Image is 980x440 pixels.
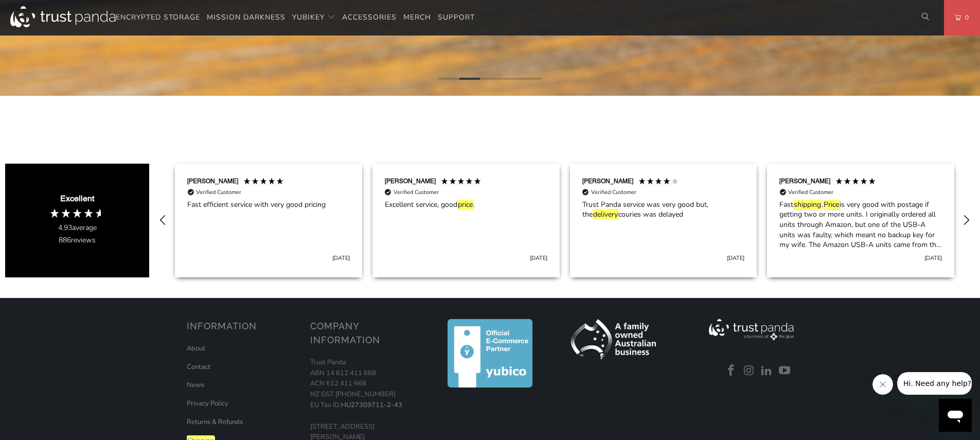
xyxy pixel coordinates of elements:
[924,254,942,262] div: [DATE]
[243,177,287,188] div: 5 Stars
[342,12,397,22] span: Accessories
[292,12,325,22] span: YubiKey
[403,12,431,22] span: Merch
[385,200,547,210] div: Excellent service, good .
[591,188,636,196] div: Verified Customer
[835,177,879,188] div: 5 Stars
[727,254,744,262] div: [DATE]
[954,208,978,233] div: REVIEWS.io Carousel Scroll Right
[897,372,972,395] iframe: 来自公司的消息
[759,364,775,378] a: Trust Panda Australia on LinkedIn
[724,364,739,378] a: Trust Panda Australia on Facebook
[530,254,547,262] div: [DATE]
[196,188,241,196] div: Verified Customer
[793,199,822,210] em: shipping
[187,380,204,390] a: News
[593,209,618,220] em: delivery
[438,6,475,30] a: Support
[779,177,830,186] div: [PERSON_NAME]
[332,254,350,262] div: [DATE]
[777,364,793,378] a: Trust Panda Australia on YouTube
[49,207,105,219] div: 4.93 Stars
[480,78,501,80] li: Page dot 3
[459,78,480,80] li: Page dot 2
[582,177,633,186] div: [PERSON_NAME]
[961,12,969,23] span: 0
[60,193,94,204] div: Excellent
[341,400,402,410] a: HU27309711-2-43
[58,223,97,233] div: average
[939,399,972,432] iframe: 启动消息传送窗口的按钮
[779,200,942,250] div: Fast . is very good with postage if getting two or more units. I originally ordered all units thr...
[342,6,397,30] a: Accessories
[59,235,71,245] span: 886
[565,164,762,277] div: [PERSON_NAME] Verified CustomerTrust Panda service was very good but, thedeliverycouries was dela...
[207,6,286,30] a: Mission Darkness
[292,6,335,30] summary: YubiKey
[187,344,205,353] a: About
[457,199,473,210] em: price
[187,177,238,186] div: [PERSON_NAME]
[116,12,200,22] span: Encrypted Storage
[116,6,475,30] nav: Translation missing: en.navigation.header.main_nav
[187,399,228,408] a: Privacy Policy
[10,6,116,27] img: Trust Panda Australia
[116,6,200,30] a: Encrypted Storage
[403,6,431,30] a: Merch
[5,116,975,150] iframe: Reviews Widget
[59,235,96,245] div: reviews
[501,78,521,80] li: Page dot 4
[151,208,175,233] div: REVIEWS.io Carousel Scroll Left
[187,417,243,427] a: Returns & Refunds
[439,78,459,80] li: Page dot 1
[58,223,72,233] span: 4.93
[385,177,436,186] div: [PERSON_NAME]
[367,164,565,277] div: [PERSON_NAME] Verified CustomerExcellent service, goodprice.[DATE]
[170,164,367,277] div: [PERSON_NAME] Verified CustomerFast efficient service with very good pricing[DATE]
[207,12,286,22] span: Mission Darkness
[438,12,475,22] span: Support
[872,374,893,395] iframe: 关闭消息
[638,177,682,188] div: 4 Stars
[823,199,840,210] em: Price
[440,177,484,188] div: 5 Stars
[187,200,350,210] div: Fast efficient service with very good pricing
[582,200,745,220] div: Trust Panda service was very good but, the couries was delayed
[394,188,439,196] div: Verified Customer
[187,362,210,372] a: Contact
[521,78,542,80] li: Page dot 5
[788,188,833,196] div: Verified Customer
[762,164,959,277] div: [PERSON_NAME] Verified CustomerFastshipping.Priceis very good with postage if getting two or more...
[741,364,757,378] a: Trust Panda Australia on Instagram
